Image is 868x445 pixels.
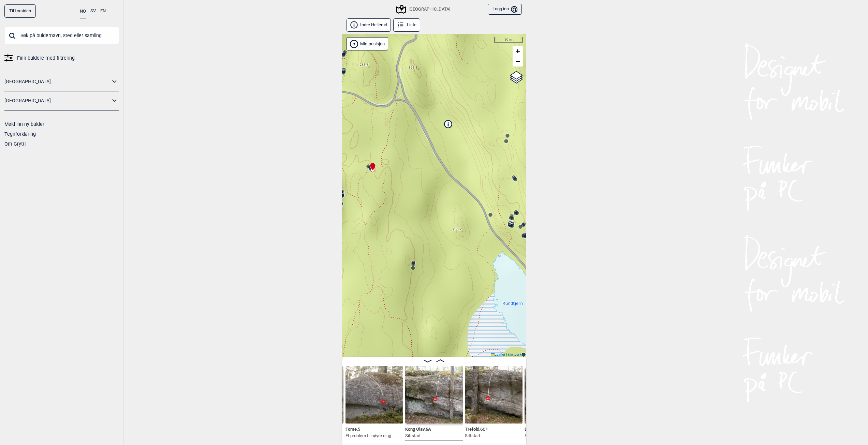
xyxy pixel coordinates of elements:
[4,141,26,147] a: Om Gryttr
[465,432,488,439] p: Sittstart.
[397,5,450,13] div: [GEOGRAPHIC_DATA]
[525,366,582,424] img: Botteknott 200904
[405,425,431,432] span: Kong Olav , 6A
[465,425,488,432] span: Trefobi , 6C+
[405,432,431,439] p: Sittstart.
[525,432,554,439] p: Sittstart.
[515,47,520,55] span: +
[513,56,523,66] a: Zoom out
[4,131,36,137] a: Tegnforklaring
[4,4,36,18] a: Til forsiden
[393,18,421,32] button: Liste
[508,353,524,356] a: Kartverket
[405,366,463,424] img: Kong Olav 200904
[345,366,403,424] img: Forse 200904
[513,46,523,56] a: Zoom in
[90,4,96,18] button: SV
[4,27,119,44] input: Søk på buldernavn, sted eller samling
[4,121,44,127] a: Meld inn ny bulder
[4,96,110,106] a: [GEOGRAPHIC_DATA]
[345,432,391,439] p: Et problem til høyre er gj
[80,4,86,18] button: NO
[510,70,523,85] a: Layers
[515,57,520,65] span: −
[347,37,388,50] div: Vis min posisjon
[100,4,106,18] button: EN
[345,425,360,432] span: Forse , 5
[4,53,119,63] a: Finn buldere med filtrering
[17,53,75,63] span: Finn buldere med filtrering
[347,18,391,32] button: Indre Hellerud
[488,4,521,15] button: Logg inn
[465,366,523,424] img: Trefobi 200904
[525,425,554,432] span: Bøtteknott , 7A+
[494,37,523,43] div: 50 m
[4,77,110,87] a: [GEOGRAPHIC_DATA]
[506,353,507,356] span: |
[491,353,505,356] a: Leaflet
